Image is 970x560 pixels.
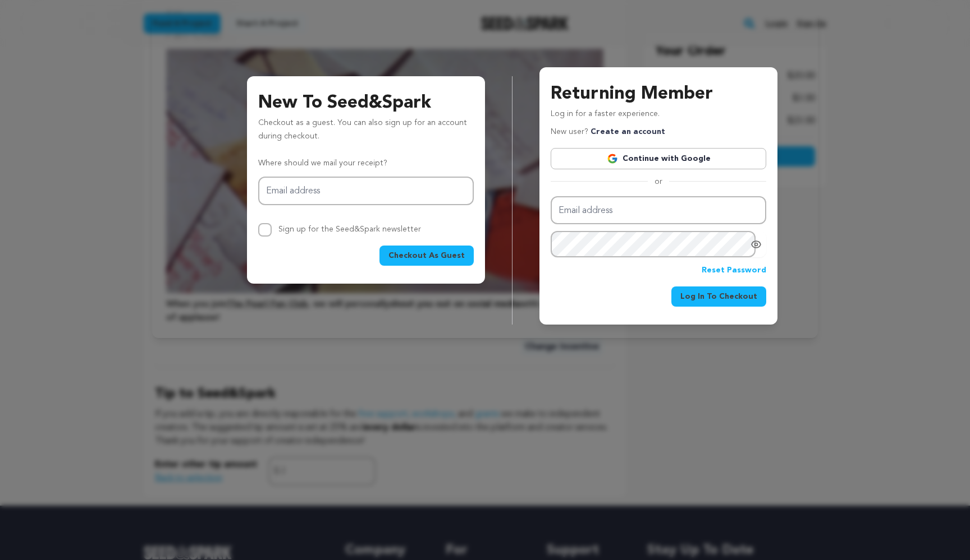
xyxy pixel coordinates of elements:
[258,90,474,117] h3: New To Seed&Spark
[278,225,421,233] label: Sign up for the Seed&Spark newsletter
[551,196,766,225] input: Email address
[680,291,757,302] span: Log In To Checkout
[751,239,762,250] a: Show password as plain text. Warning: this will display your password on the screen.
[551,81,766,108] h3: Returning Member
[671,286,766,307] button: Log In To Checkout
[258,157,474,170] p: Where should we mail your receipt?
[551,108,766,126] p: Log in for a faster experience.
[702,264,766,277] a: Reset Password
[388,250,465,261] span: Checkout As Guest
[551,126,665,139] p: New user?
[551,148,766,169] a: Continue with Google
[648,176,669,187] span: or
[379,246,474,266] button: Checkout As Guest
[591,128,665,136] a: Create an account
[258,117,474,148] p: Checkout as a guest. You can also sign up for an account during checkout.
[258,177,474,205] input: Email address
[607,153,618,164] img: Google logo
